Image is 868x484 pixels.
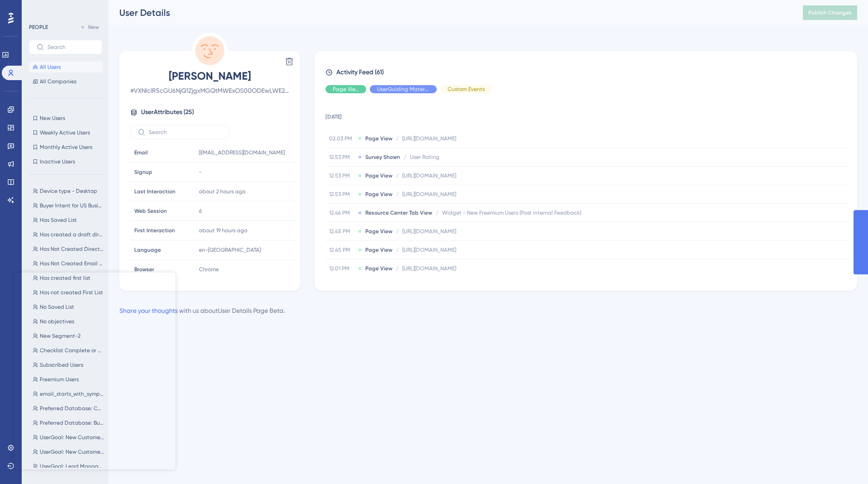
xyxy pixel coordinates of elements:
[410,153,439,161] span: User Rating
[436,209,439,216] span: /
[329,135,354,142] span: 02.03 PM
[396,135,399,142] span: /
[396,172,399,179] span: /
[134,227,175,234] span: First Interaction
[329,172,354,179] span: 12.53 PM
[119,6,780,19] div: User Details
[29,24,48,31] div: PEOPLE
[402,191,456,198] span: [URL][DOMAIN_NAME]
[803,5,857,20] button: Publish Changes
[134,266,154,273] span: Browser
[149,129,222,135] input: Search
[329,246,354,254] span: 12.45 PM
[119,305,285,316] div: with us about User Details Page Beta .
[336,67,384,78] span: Activity Feed (61)
[141,107,194,118] span: User Attributes ( 25 )
[402,265,456,272] span: [URL][DOMAIN_NAME]
[333,86,359,93] span: Page View
[325,101,849,129] td: [DATE]
[40,129,90,136] span: Weekly Active Users
[40,158,75,165] span: Inactive Users
[29,258,108,269] button: Has Not Created Email Campaign
[134,246,161,254] span: Language
[199,266,219,273] span: Chrome
[199,149,285,156] span: [EMAIL_ADDRESS][DOMAIN_NAME]
[77,22,102,33] button: New
[29,186,108,196] button: Device type - Desktop
[29,215,108,225] button: Has Saved List
[365,191,392,198] span: Page View
[29,62,102,72] button: All Users
[199,246,261,254] span: en-[GEOGRAPHIC_DATA]
[329,265,354,272] span: 12.01 PM
[29,127,102,138] button: Weekly Active Users
[329,191,354,198] span: 12.53 PM
[29,113,102,124] button: New Users
[830,448,857,475] iframe: UserGuiding AI Assistant Launcher
[29,200,108,211] button: Buyer Intent for US Business
[134,149,148,156] span: Email
[396,265,399,272] span: /
[365,209,432,216] span: Resource Center Tab View
[377,86,429,93] span: UserGuiding Material
[365,153,400,161] span: Survey Shown
[134,168,152,176] span: Signup
[40,63,61,71] span: All Users
[365,246,392,254] span: Page View
[134,207,167,215] span: Web Session
[402,135,456,142] span: [URL][DOMAIN_NAME]
[40,231,104,238] span: Has created a draft direct mail campaign
[808,9,852,16] span: Publish Changes
[88,24,99,31] span: New
[365,228,392,235] span: Page View
[130,69,289,83] span: [PERSON_NAME]
[40,245,104,253] span: Has Not Created Direct Mail Campaign
[40,115,65,122] span: New Users
[396,191,399,198] span: /
[199,227,247,234] time: about 19 hours ago
[402,246,456,254] span: [URL][DOMAIN_NAME]
[329,153,354,161] span: 12.53 PM
[199,207,202,215] span: 6
[29,76,102,87] button: All Companies
[365,135,392,142] span: Page View
[29,142,102,153] button: Monthly Active Users
[130,85,289,96] span: # VXNlclR5cGU6NjQ1ZjgxMGQtMWExOS00ODEwLWE2NDAtMDhlYzYxZDBiZjYw
[40,187,97,195] span: Device type - Desktop
[365,172,392,179] span: Page View
[448,86,485,93] span: Custom Events
[29,244,108,254] button: Has Not Created Direct Mail Campaign
[199,188,245,195] time: about 2 hours ago
[402,172,456,179] span: [URL][DOMAIN_NAME]
[404,153,406,161] span: /
[329,209,354,216] span: 12.46 PM
[396,228,399,235] span: /
[29,229,108,240] button: Has created a draft direct mail campaign
[365,265,392,272] span: Page View
[396,246,399,254] span: /
[47,44,94,50] input: Search
[442,209,581,216] span: Widget - New Freemium Users (Post internal Feedback)
[40,144,92,151] span: Monthly Active Users
[40,78,76,85] span: All Companies
[199,168,202,176] span: -
[40,216,77,224] span: Has Saved List
[134,188,175,195] span: Last Interaction
[329,228,354,235] span: 12.45 PM
[402,228,456,235] span: [URL][DOMAIN_NAME]
[40,260,104,267] span: Has Not Created Email Campaign
[40,202,104,209] span: Buyer Intent for US Business
[29,156,102,167] button: Inactive Users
